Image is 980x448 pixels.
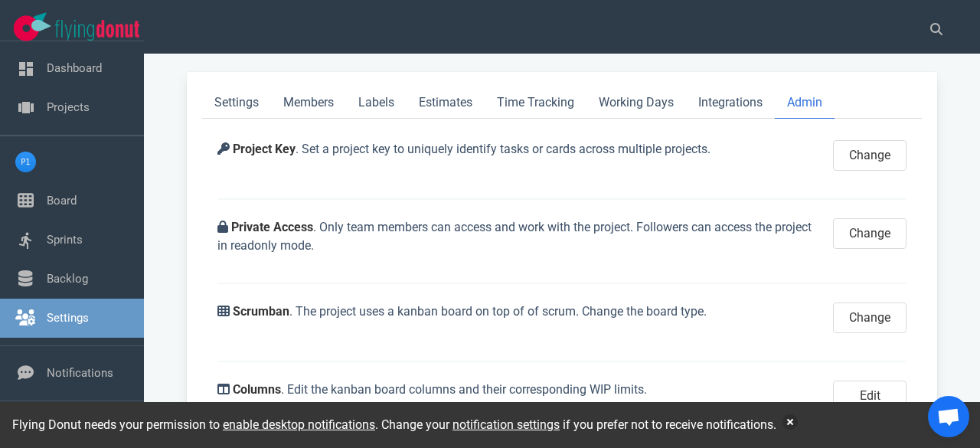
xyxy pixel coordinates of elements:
button: Change [833,140,906,171]
a: Time Tracking [485,87,586,119]
a: notification settings [452,417,560,432]
strong: Project Key [233,142,296,156]
a: Members [271,87,346,119]
a: enable desktop notifications [223,417,375,432]
button: Change [833,302,906,333]
div: Chat abierto [928,396,969,437]
a: Board [47,194,77,208]
a: Backlog [47,272,88,286]
div: . The project uses a kanban board on top of of scrum. Change the board type. [208,293,824,342]
a: Settings [47,311,89,325]
button: Change [833,218,906,249]
div: . Only team members can access and work with the project. Followers can access the project in rea... [208,209,824,264]
div: . Set a project key to uniquely identify tasks or cards across multiple projects. [208,131,824,180]
a: Dashboard [47,61,102,75]
span: Flying Donut needs your permission to [12,417,375,432]
a: Admin [775,87,835,119]
span: . Change your if you prefer not to receive notifications. [375,417,776,432]
a: Labels [346,87,407,119]
a: Working Days [586,87,686,119]
a: Projects [47,100,90,114]
a: Integrations [686,87,775,119]
div: . Edit the kanban board columns and their corresponding WIP limits. [208,371,824,420]
a: Sprints [47,233,83,247]
strong: Columns [233,382,281,397]
a: Settings [202,87,271,119]
img: Flying Donut text logo [55,20,139,41]
strong: Private Access [231,220,313,234]
a: Estimates [407,87,485,119]
button: Edit [833,381,906,411]
a: Notifications [47,366,113,380]
strong: Scrumban [233,304,289,319]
